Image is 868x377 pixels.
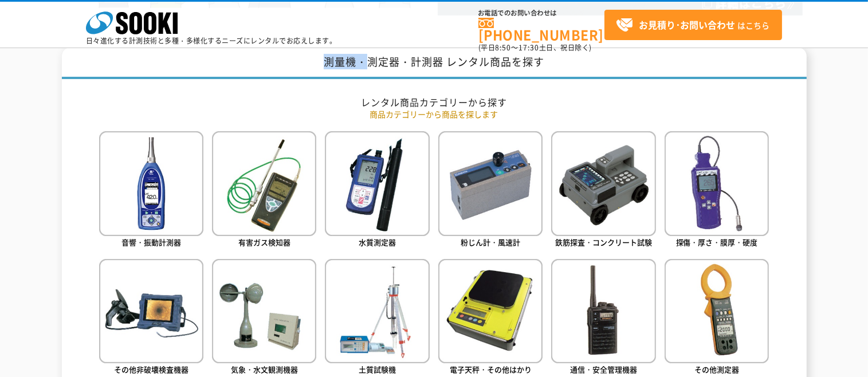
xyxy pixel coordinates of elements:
span: その他測定器 [694,364,739,375]
img: 探傷・厚さ・膜厚・硬度 [665,131,769,235]
a: お見積り･お問い合わせはこちら [604,10,782,40]
span: 鉄筋探査・コンクリート試験 [555,237,652,248]
strong: お見積り･お問い合わせ [639,18,735,32]
h1: 測量機・測定器・計測器 レンタル商品を探す [62,48,807,79]
span: 土質試験機 [359,364,396,375]
a: 鉄筋探査・コンクリート試験 [551,131,655,250]
a: 水質測定器 [325,131,429,250]
img: 有害ガス検知器 [212,131,316,235]
img: 水質測定器 [325,131,429,235]
img: 鉄筋探査・コンクリート試験 [551,131,655,235]
span: 粉じん計・風速計 [461,237,520,248]
a: 有害ガス検知器 [212,131,316,250]
img: 音響・振動計測器 [99,131,203,235]
img: 土質試験機 [325,259,429,363]
h2: レンタル商品カテゴリーから探す [99,96,769,108]
span: (平日 ～ 土日、祝日除く) [478,42,592,53]
a: 探傷・厚さ・膜厚・硬度 [665,131,769,250]
span: 気象・水文観測機器 [231,364,298,375]
span: その他非破壊検査機器 [114,364,188,375]
span: 8:50 [496,42,512,53]
span: 音響・振動計測器 [121,237,181,248]
p: 商品カテゴリーから商品を探します [99,108,769,120]
span: はこちら [616,17,769,34]
a: [PHONE_NUMBER] [478,18,604,41]
span: 探傷・厚さ・膜厚・硬度 [676,237,758,248]
img: 粉じん計・風速計 [438,131,543,235]
span: 水質測定器 [359,237,396,248]
img: 気象・水文観測機器 [212,259,316,363]
span: お電話でのお問い合わせは [478,10,604,17]
img: その他非破壊検査機器 [99,259,203,363]
span: 電子天秤・その他はかり [450,364,532,375]
span: 有害ガス検知器 [238,237,290,248]
img: その他測定器 [665,259,769,363]
img: 電子天秤・その他はかり [438,259,543,363]
a: 粉じん計・風速計 [438,131,543,250]
p: 日々進化する計測技術と多種・多様化するニーズにレンタルでお応えします。 [86,37,337,44]
img: 通信・安全管理機器 [551,259,655,363]
span: 17:30 [519,42,539,53]
span: 通信・安全管理機器 [570,364,637,375]
a: 音響・振動計測器 [99,131,203,250]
